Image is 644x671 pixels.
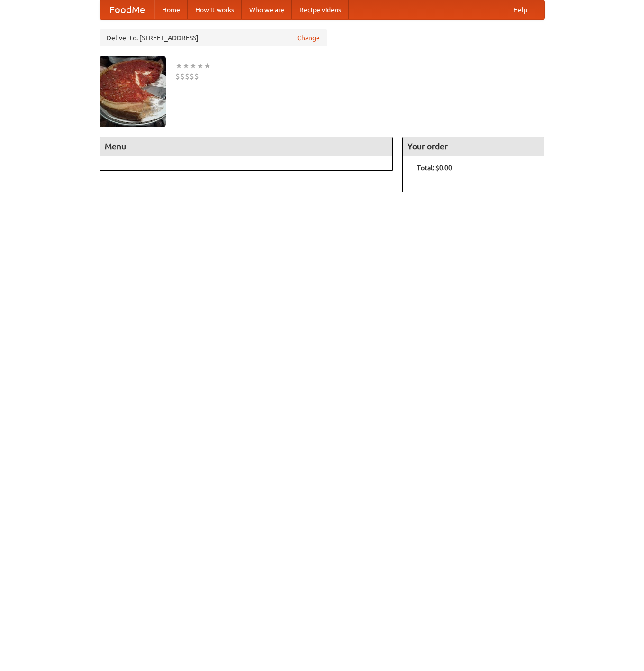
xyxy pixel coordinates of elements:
a: Home [154,0,188,19]
li: $ [194,71,199,82]
div: Deliver to: [STREET_ADDRESS] [100,29,327,46]
a: Help [506,0,535,19]
li: ★ [197,61,204,71]
a: Change [297,33,320,43]
a: FoodMe [100,0,154,19]
a: Who we are [242,0,292,19]
li: $ [175,71,180,82]
li: $ [180,71,185,82]
a: How it works [188,0,242,19]
a: Recipe videos [292,0,349,19]
li: $ [190,71,194,82]
li: ★ [182,61,190,71]
b: Total: $0.00 [417,164,452,172]
li: ★ [175,61,182,71]
li: $ [185,71,190,82]
h4: Menu [100,137,393,156]
img: angular.jpg [100,56,166,127]
li: ★ [190,61,197,71]
h4: Your order [403,137,544,156]
li: ★ [204,61,211,71]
